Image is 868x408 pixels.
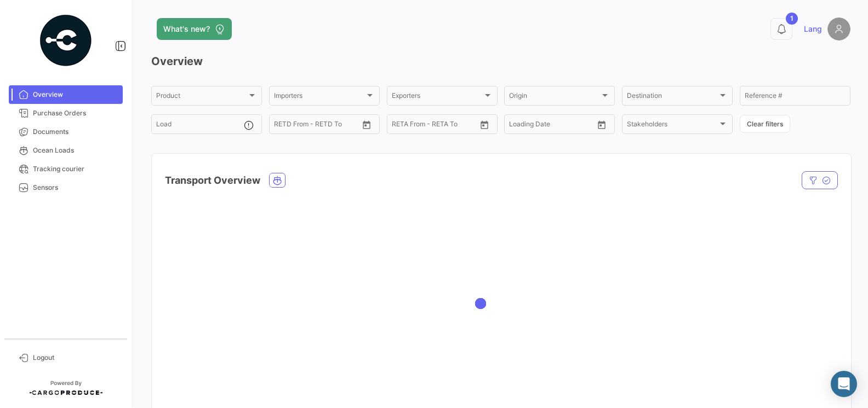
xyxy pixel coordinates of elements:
[33,90,118,100] span: Overview
[532,122,572,130] input: To
[593,116,610,133] button: Open calendar
[804,24,822,34] span: Lang
[9,104,123,123] a: Purchase Orders
[627,94,718,101] span: Destination
[509,94,600,101] span: Origin
[392,94,483,101] span: Exporters
[38,13,93,68] img: powered-by.png
[740,115,790,133] button: Clear filters
[9,160,123,178] a: Tracking courier
[163,24,210,34] span: What's new?
[270,173,285,187] button: Ocean
[33,164,118,174] span: Tracking courier
[165,173,260,188] h4: Transport Overview
[827,18,850,40] img: placeholder-user.png
[831,371,857,397] div: Abrir Intercom Messenger
[9,123,123,141] a: Documents
[297,122,337,130] input: To
[156,94,247,101] span: Product
[415,122,455,130] input: To
[157,18,232,40] button: What's new?
[274,94,365,101] span: Importers
[33,108,118,118] span: Purchase Orders
[509,122,524,130] input: From
[9,141,123,160] a: Ocean Loads
[33,353,118,363] span: Logout
[33,145,118,155] span: Ocean Loads
[9,178,123,197] a: Sensors
[476,116,493,133] button: Open calendar
[392,122,407,130] input: From
[33,127,118,137] span: Documents
[9,85,123,104] a: Overview
[627,122,718,130] span: Stakeholders
[151,54,850,69] h3: Overview
[33,183,118,193] span: Sensors
[274,122,289,130] input: From
[358,116,375,133] button: Open calendar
